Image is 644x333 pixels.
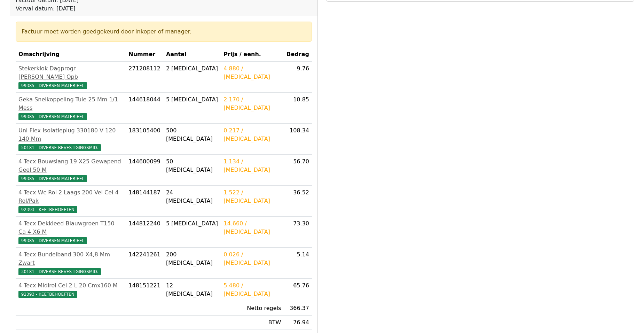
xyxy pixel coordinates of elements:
[284,301,312,316] td: 366.37
[18,175,87,182] span: 99385 - DIVERSEN MATERIEEL
[126,47,163,62] th: Nummer
[221,301,284,316] td: Netto regels
[18,126,123,143] div: Uni Flex Isolatieplug 330180 V 120 140 Mm
[166,219,218,228] div: 5 [MEDICAL_DATA]
[18,237,87,244] span: 99385 - DIVERSEN MATERIEEL
[18,250,123,267] div: 4 Tecx Bundelband 300 X4,8 Mm Zwart
[18,113,87,120] span: 99385 - DIVERSEN MATERIEEL
[16,47,126,62] th: Omschrijving
[18,64,123,81] div: Stekerklok Dagprogr [PERSON_NAME] Opb
[166,250,218,267] div: 200 [MEDICAL_DATA]
[18,291,77,298] span: 92393 - KEETBEHOEFTEN
[22,28,306,36] div: Factuur moet worden goedgekeurd door inkoper of manager.
[18,126,123,152] a: Uni Flex Isolatieplug 330180 V 120 140 Mm50181 - DIVERSE BEVESTIGINGSMID.
[223,188,281,205] div: 1.522 / [MEDICAL_DATA]
[18,250,123,276] a: 4 Tecx Bundelband 300 X4,8 Mm Zwart30181 - DIVERSE BEVESTIGINGSMID.
[18,157,123,183] a: 4 Tecx Bouwslang 19 X25 Gewapend Geel 50 M99385 - DIVERSEN MATERIEEL
[166,64,218,73] div: 2 [MEDICAL_DATA]
[126,217,163,248] td: 144812240
[18,219,123,236] div: 4 Tecx Dekkleed Blauwgroen T150 Ca 4 X6 M
[18,95,123,121] a: Geka Snelkoppeling Tule 25 Mm 1/1 Mess99385 - DIVERSEN MATERIEEL
[18,95,123,112] div: Geka Snelkoppeling Tule 25 Mm 1/1 Mess
[18,268,101,275] span: 30181 - DIVERSE BEVESTIGINGSMID.
[284,186,312,217] td: 36.52
[284,93,312,124] td: 10.85
[166,281,218,298] div: 12 [MEDICAL_DATA]
[18,82,87,89] span: 99385 - DIVERSEN MATERIEEL
[284,279,312,301] td: 65.76
[126,155,163,186] td: 144600099
[223,126,281,143] div: 0.217 / [MEDICAL_DATA]
[126,279,163,301] td: 148151221
[284,155,312,186] td: 56.70
[126,124,163,155] td: 183105400
[18,144,101,151] span: 50181 - DIVERSE BEVESTIGINGSMID.
[166,126,218,143] div: 500 [MEDICAL_DATA]
[16,5,175,13] div: Verval datum: [DATE]
[18,281,123,298] a: 4 Tecx Midirol Cel 2 L 20 Cmx160 M92393 - KEETBEHOEFTEN
[284,248,312,279] td: 5.14
[223,250,281,267] div: 0.026 / [MEDICAL_DATA]
[223,64,281,81] div: 4.880 / [MEDICAL_DATA]
[126,186,163,217] td: 148144187
[18,206,77,213] span: 92393 - KEETBEHOEFTEN
[163,47,221,62] th: Aantal
[18,157,123,174] div: 4 Tecx Bouwslang 19 X25 Gewapend Geel 50 M
[126,248,163,279] td: 142241261
[126,62,163,93] td: 271208112
[126,93,163,124] td: 144618044
[166,157,218,174] div: 50 [MEDICAL_DATA]
[166,95,218,104] div: 5 [MEDICAL_DATA]
[223,95,281,112] div: 2.170 / [MEDICAL_DATA]
[221,47,284,62] th: Prijs / eenh.
[221,316,284,330] td: BTW
[284,316,312,330] td: 76.94
[18,281,123,290] div: 4 Tecx Midirol Cel 2 L 20 Cmx160 M
[284,124,312,155] td: 108.34
[223,219,281,236] div: 14.660 / [MEDICAL_DATA]
[223,157,281,174] div: 1.134 / [MEDICAL_DATA]
[284,217,312,248] td: 73.30
[18,219,123,245] a: 4 Tecx Dekkleed Blauwgroen T150 Ca 4 X6 M99385 - DIVERSEN MATERIEEL
[166,188,218,205] div: 24 [MEDICAL_DATA]
[223,281,281,298] div: 5.480 / [MEDICAL_DATA]
[284,47,312,62] th: Bedrag
[18,188,123,205] div: 4 Tecx Wc Rol 2 Laags 200 Vel Cel 4 Rol/Pak
[284,62,312,93] td: 9.76
[18,188,123,214] a: 4 Tecx Wc Rol 2 Laags 200 Vel Cel 4 Rol/Pak92393 - KEETBEHOEFTEN
[18,64,123,90] a: Stekerklok Dagprogr [PERSON_NAME] Opb99385 - DIVERSEN MATERIEEL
